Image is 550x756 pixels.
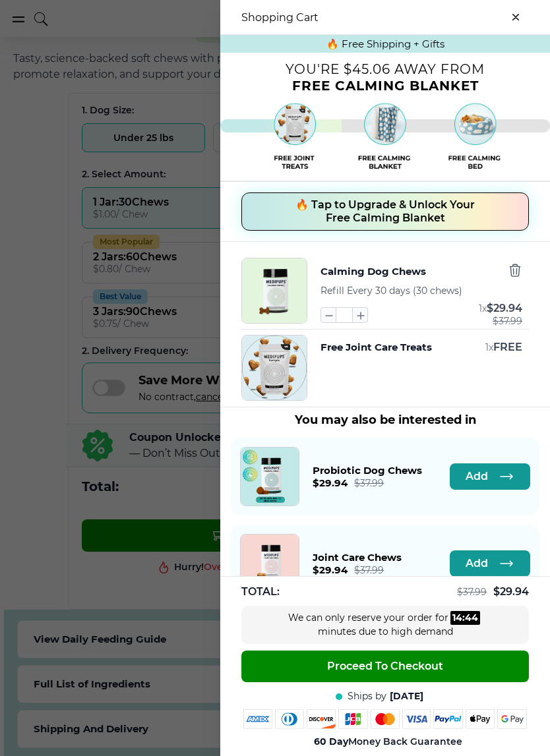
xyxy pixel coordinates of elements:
span: 1 x [479,303,487,314]
img: Probiotic Dog Chews [241,448,299,506]
a: Joint Care Chews$29.94$37.99 [313,551,402,576]
span: 🔥 Free Shipping + Gifts [326,38,444,50]
img: google [497,709,527,729]
span: $ 37.99 [354,564,384,576]
img: paypal [433,709,463,729]
a: Joint Care Chews [240,534,299,593]
span: TOTAL: [241,585,280,599]
div: 14 [452,611,462,625]
div: We can only reserve your order for minutes due to high demand [286,611,484,639]
a: Probiotic Dog Chews$29.94$37.99 [313,464,422,489]
img: amex [243,709,272,729]
span: $ 29.94 [313,477,348,489]
img: visa [402,709,431,729]
img: jcb [338,709,368,729]
img: diners-club [275,709,304,729]
span: Proceed To Checkout [327,660,443,673]
span: $ 37.99 [493,316,522,326]
span: $ 29.94 [487,302,522,314]
div: : [450,611,480,625]
img: mastercard [371,709,400,729]
span: Free Calming Blanket [292,78,479,94]
span: [DATE] [390,690,423,703]
button: Calming Dog Chews [321,263,426,280]
div: 44 [465,611,478,625]
h3: Shopping Cart [241,11,319,24]
button: Add [450,463,530,490]
span: $ 29.94 [493,585,529,598]
img: Calming Dog Chews [242,258,307,323]
span: Probiotic Dog Chews [313,464,422,477]
span: Add [466,470,488,483]
span: Refill Every 30 days (30 chews) [321,285,462,297]
span: Joint Care Chews [313,551,402,564]
span: Money Back Guarantee [314,736,462,748]
h3: You may also be interested in [231,413,539,427]
button: close-cart [503,4,529,30]
span: $ 37.99 [457,586,487,598]
button: Add [450,550,530,577]
img: Free shipping [220,99,550,175]
span: FREE [493,341,522,353]
img: discover [307,709,336,729]
span: 1 x [485,341,493,353]
span: 🔥 Tap to Upgrade & Unlock Your Free Calming Blanket [295,198,475,225]
p: You're $45.06 away from [220,66,550,73]
a: Probiotic Dog Chews [240,447,299,506]
img: Joint Care Chews [241,535,299,593]
img: Free Joint Care Treats [242,335,307,400]
span: Ships by [348,690,386,703]
img: apple [466,709,495,729]
button: 🔥 Tap to Upgrade & Unlock Your Free Calming Blanket [241,192,529,231]
span: Add [466,557,488,570]
span: $ 29.94 [313,564,348,576]
button: Proceed To Checkout [241,651,529,682]
strong: 60 Day [314,736,348,747]
button: Free Joint Care Treats [321,340,432,355]
span: $ 37.99 [354,477,384,489]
